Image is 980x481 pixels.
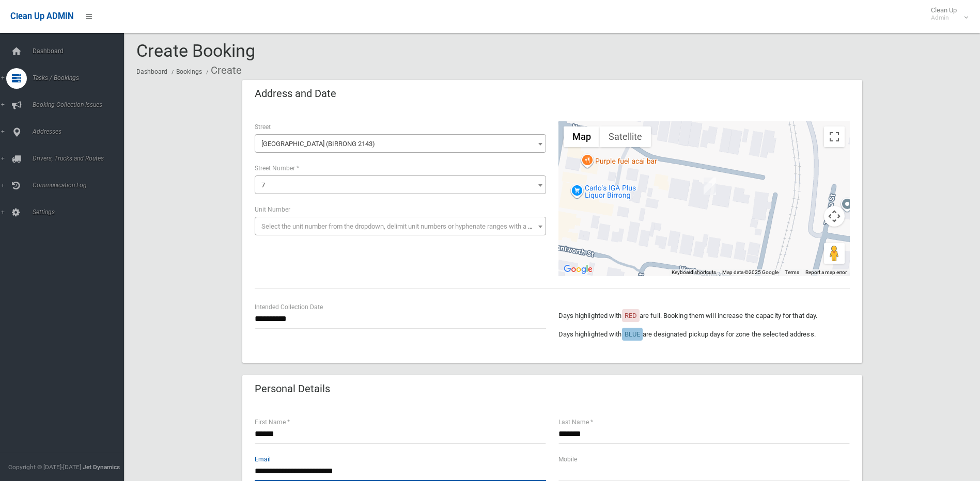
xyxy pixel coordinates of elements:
span: RED [625,312,637,319]
span: Map data ©2025 Google [722,269,779,275]
small: Admin [931,14,957,22]
span: Copyright © [DATE]-[DATE] [8,463,81,471]
li: Create [204,61,242,80]
span: Dashboard [29,47,132,55]
span: 7 [261,181,265,189]
span: Settings [29,209,132,216]
a: Bookings [176,68,202,75]
a: Terms (opens in new tab) [785,269,799,275]
a: Report a map error [805,269,847,275]
span: Neutral Avenue (BIRRONG 2143) [255,134,546,153]
button: Show street map [564,126,600,147]
a: Dashboard [136,68,167,75]
span: Communication Log [29,182,132,189]
header: Personal Details [242,379,343,399]
img: Google [561,263,595,276]
strong: Jet Dynamics [83,463,120,471]
span: Addresses [29,128,132,135]
div: 7 Neutral Avenue, BIRRONG NSW 2143 [704,178,716,195]
button: Show satellite imagery [600,126,651,147]
span: Clean Up ADMIN [10,11,73,21]
span: Drivers, Trucks and Routes [29,155,132,162]
p: Days highlighted with are full. Booking them will increase the capacity for that day. [558,310,850,322]
button: Map camera controls [824,206,845,227]
header: Address and Date [242,84,349,104]
span: Tasks / Bookings [29,74,132,82]
span: BLUE [625,330,640,338]
p: Days highlighted with are designated pickup days for zone the selected address. [558,328,850,341]
span: 7 [255,175,546,194]
span: Neutral Avenue (BIRRONG 2143) [257,137,543,151]
button: Drag Pegman onto the map to open Street View [824,243,845,264]
button: Keyboard shortcuts [672,269,716,276]
span: 7 [257,178,543,193]
a: Open this area in Google Maps (opens a new window) [561,263,595,276]
span: Booking Collection Issues [29,101,132,108]
span: Clean Up [926,6,967,22]
button: Toggle fullscreen view [824,126,845,147]
span: Create Booking [136,40,255,61]
span: Select the unit number from the dropdown, delimit unit numbers or hyphenate ranges with a comma [261,222,550,230]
